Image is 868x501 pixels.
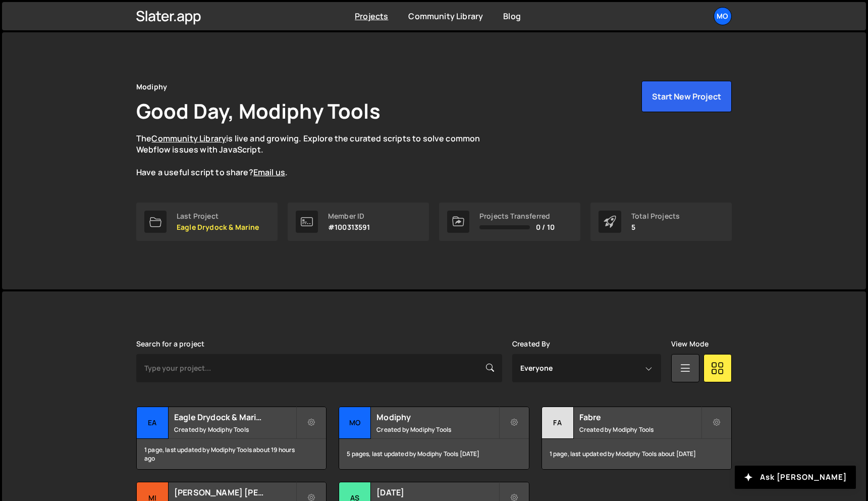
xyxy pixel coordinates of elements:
[479,212,555,220] div: Projects Transferred
[174,425,296,434] small: Created by Modiphy Tools
[671,340,709,348] label: View Mode
[136,340,204,348] label: Search for a project
[151,133,226,144] a: Community Library
[177,212,259,220] div: Last Project
[355,11,388,22] a: Projects
[136,133,500,178] p: The is live and growing. Explore the curated scripts to solve common Webflow issues with JavaScri...
[253,167,285,178] a: Email us
[503,11,521,22] a: Blog
[136,97,381,125] h1: Good Day, Modiphy Tools
[136,203,278,241] a: Last Project Eagle Drydock & Marine
[542,407,574,439] div: Fa
[541,407,732,470] a: Fa Fabre Created by Modiphy Tools 1 page, last updated by Modiphy Tools about [DATE]
[631,223,680,231] p: 5
[641,81,732,112] button: Start New Project
[339,439,528,469] div: 5 pages, last updated by Modiphy Tools [DATE]
[339,407,371,439] div: Mo
[376,412,498,423] h2: Modiphy
[136,81,167,93] div: Modiphy
[536,223,555,231] span: 0 / 10
[579,412,701,423] h2: Fabre
[137,439,326,469] div: 1 page, last updated by Modiphy Tools about 19 hours ago
[714,7,732,25] a: Mo
[512,340,551,348] label: Created By
[542,439,731,469] div: 1 page, last updated by Modiphy Tools about [DATE]
[631,212,680,220] div: Total Projects
[136,407,327,470] a: Ea Eagle Drydock & Marine Created by Modiphy Tools 1 page, last updated by Modiphy Tools about 19...
[136,354,502,382] input: Type your project...
[137,407,169,439] div: Ea
[408,11,483,22] a: Community Library
[376,425,498,434] small: Created by Modiphy Tools
[174,412,296,423] h2: Eagle Drydock & Marine
[735,466,856,489] button: Ask [PERSON_NAME]
[177,223,259,231] p: Eagle Drydock & Marine
[328,223,370,231] p: #100313591
[579,425,701,434] small: Created by Modiphy Tools
[328,212,370,220] div: Member ID
[339,407,529,470] a: Mo Modiphy Created by Modiphy Tools 5 pages, last updated by Modiphy Tools [DATE]
[174,487,296,498] h2: [PERSON_NAME] [PERSON_NAME]
[376,487,498,498] h2: [DATE]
